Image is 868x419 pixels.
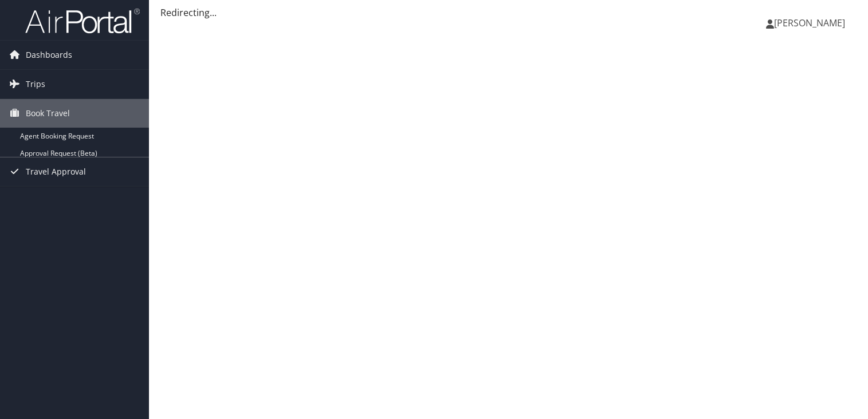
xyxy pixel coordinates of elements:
span: [PERSON_NAME] [774,17,845,29]
img: airportal-logo.png [25,7,140,34]
span: Dashboards [26,41,72,69]
div: Redirecting... [160,6,857,19]
a: [PERSON_NAME] [766,6,857,40]
span: Travel Approval [26,157,86,186]
span: Book Travel [26,99,70,128]
span: Trips [26,70,45,98]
